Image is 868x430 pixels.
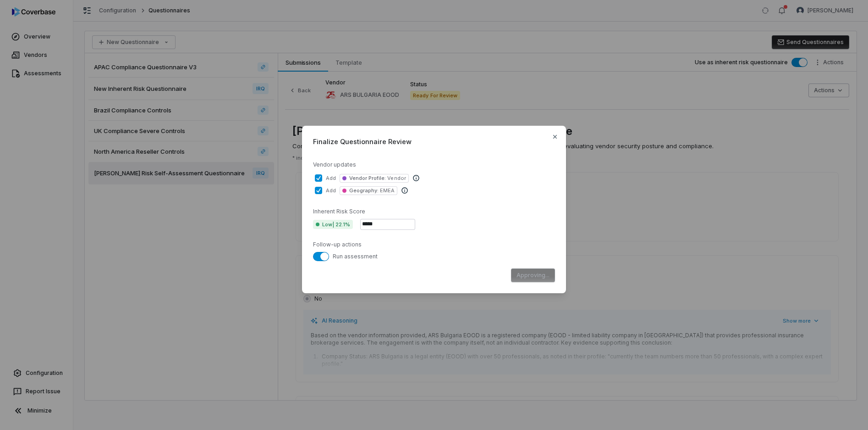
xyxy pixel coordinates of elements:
button: addVendor Profile: Vendor [315,174,322,182]
span: Vendor [386,175,406,181]
button: addGeography: EMEA [315,187,322,194]
div: Run assessment [333,253,378,260]
span: Vendor Profile : [349,175,386,181]
span: Geography : [349,187,379,194]
span: Finalize Questionnaire Review [313,137,555,146]
div: add [326,187,336,194]
div: Inherent Risk Score [313,208,555,215]
div: Follow-up actions [313,241,555,248]
div: Vendor updates [313,161,555,168]
div: add [326,175,336,182]
span: Low | 22.1% [313,220,353,229]
span: EMEA [379,187,395,194]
